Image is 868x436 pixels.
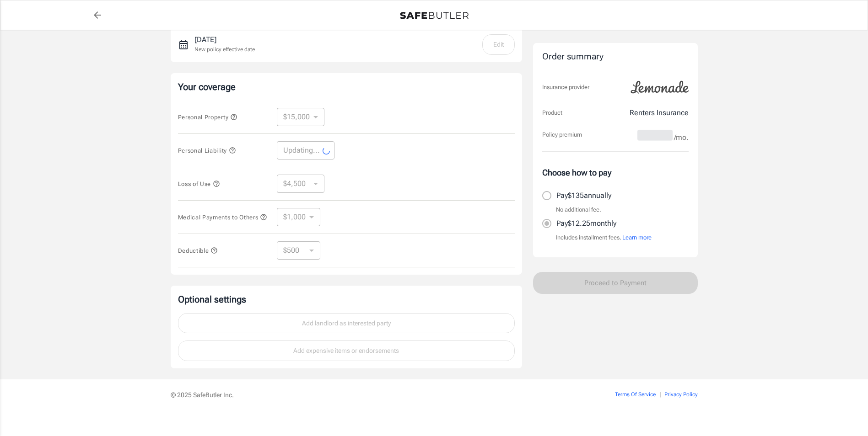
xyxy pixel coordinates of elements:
[556,190,611,201] p: Pay $135 annually
[664,391,698,398] a: Privacy Policy
[178,147,236,154] span: Personal Liability
[556,205,601,214] p: No additional fee.
[171,390,563,399] p: © 2025 SafeButler Inc.
[194,34,255,45] p: [DATE]
[556,233,652,242] p: Includes installment fees.
[625,74,694,100] img: Lemonade
[178,178,220,189] button: Loss of Use
[178,39,189,50] svg: New policy start date
[178,80,515,93] p: Your coverage
[542,50,689,64] div: Order summary
[542,108,562,117] p: Product
[674,131,689,144] span: /mo.
[542,130,582,139] p: Policy premium
[88,6,107,24] a: back to quotes
[622,233,652,242] button: Learn more
[615,391,656,398] a: Terms Of Service
[194,45,255,53] p: New policy effective date
[178,247,218,254] span: Deductible
[542,83,589,92] p: Insurance provider
[178,245,218,256] button: Deductible
[556,218,616,229] p: Pay $12.25 monthly
[178,181,220,187] span: Loss of Use
[178,145,236,156] button: Personal Liability
[178,293,515,306] p: Optional settings
[630,107,689,118] p: Renters Insurance
[178,112,237,122] button: Personal Property
[178,214,268,221] span: Medical Payments to Others
[659,391,661,398] span: |
[542,166,689,179] p: Choose how to pay
[400,12,469,19] img: Back to quotes
[178,114,237,121] span: Personal Property
[178,212,268,223] button: Medical Payments to Others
